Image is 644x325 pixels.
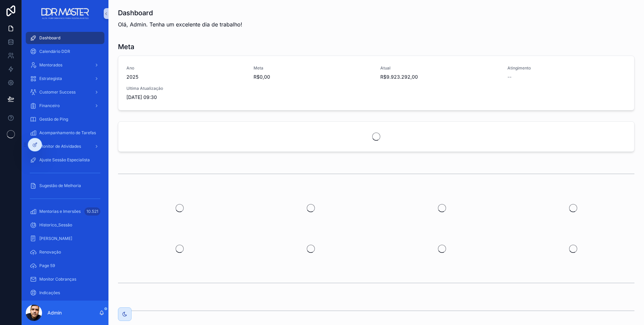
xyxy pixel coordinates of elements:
[26,180,104,192] a: Sugestão de Melhoria
[26,86,104,98] a: Customer Success
[39,117,68,122] span: Gestão de Ping
[39,222,72,228] span: Historico_Sessão
[126,74,245,80] span: 2025
[39,263,55,268] span: Page 59
[26,273,104,285] a: Monitor Cobranças
[39,89,76,95] span: Customer Success
[126,94,245,101] span: [DATE] 09:30
[39,103,60,108] span: Financeiro
[39,249,61,255] span: Renovação
[26,219,104,231] a: Historico_Sessão
[118,8,242,18] h1: Dashboard
[26,32,104,44] a: Dashboard
[39,144,81,149] span: Monitor de Atividades
[26,260,104,272] a: Page 59
[39,76,62,81] span: Estrategista
[26,73,104,85] a: Estrategista
[26,246,104,258] a: Renovação
[26,205,104,218] a: Mentorias e Imersões10.521
[39,157,90,163] span: Ajuste Sessão Especialista
[254,65,373,71] span: Meta
[26,140,104,153] a: Monitor de Atividades
[126,65,245,71] span: Ano
[47,309,62,316] p: Admin
[26,45,104,58] a: Calendário DDR
[39,183,81,188] span: Sugestão de Melhoria
[39,49,70,54] span: Calendário DDR
[84,207,100,216] div: 10.521
[26,154,104,166] a: Ajuste Sessão Especialista
[380,65,499,71] span: Atual
[39,277,76,282] span: Monitor Cobranças
[507,74,511,80] span: --
[39,130,96,136] span: Acompanhamento de Tarefas
[26,127,104,139] a: Acompanhamento de Tarefas
[254,74,373,80] span: R$0,00
[39,62,62,68] span: Mentorados
[39,209,81,214] span: Mentorias e Imersões
[126,86,245,91] span: Ultima Atualização
[39,236,72,241] span: [PERSON_NAME]
[41,8,88,19] img: App logo
[22,27,108,301] div: scrollable content
[26,113,104,125] a: Gestão de Ping
[118,42,134,52] h1: Meta
[118,20,242,28] p: Olá, Admin. Tenha um excelente dia de trabalho!
[39,35,60,41] span: Dashboard
[26,100,104,112] a: Financeiro
[26,59,104,71] a: Mentorados
[39,290,60,296] span: Indicações
[26,287,104,299] a: Indicações
[380,74,499,80] span: R$9.923.292,00
[507,65,626,71] span: Atingimento
[26,232,104,245] a: [PERSON_NAME]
